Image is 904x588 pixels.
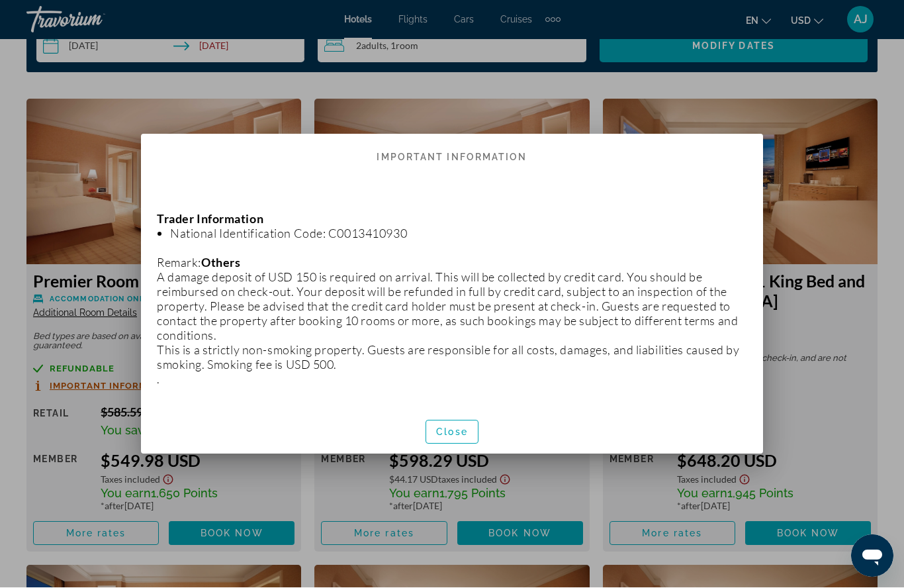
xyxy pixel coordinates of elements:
p: A damage deposit of USD 150 is required on arrival. This will be collected by credit card. You sh... [157,270,747,387]
b: Trader Information [157,212,263,226]
h2: Important Information [141,134,763,169]
span: Close [436,427,468,438]
p: Remark: [157,183,747,387]
strong: Others [201,256,240,270]
button: Close [426,420,478,444]
li: National Identification Code: C0013410930 [170,226,747,241]
iframe: Button to launch messaging window [851,535,893,577]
